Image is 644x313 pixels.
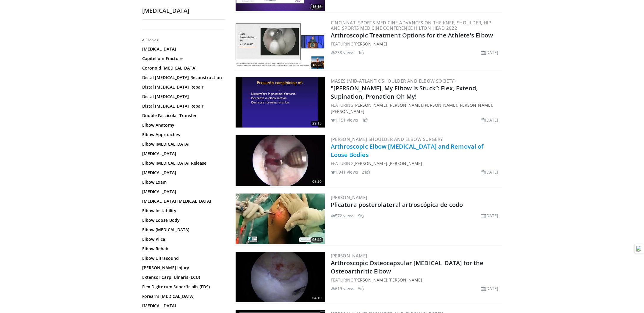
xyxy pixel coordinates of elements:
[142,151,222,157] a: [MEDICAL_DATA]
[236,135,325,186] img: 521acb55-440b-4875-869f-37cc244b3623.300x170_q85_crop-smart_upscale.jpg
[236,252,325,302] img: 3832bac2-1550-436d-a417-31ecebdde40f.300x170_q85_crop-smart_upscale.jpg
[353,277,387,283] a: [PERSON_NAME]
[481,49,499,56] li: [DATE]
[142,103,222,109] a: Distal [MEDICAL_DATA] Repair
[142,65,222,71] a: Coronoid [MEDICAL_DATA]
[142,56,222,62] a: Capitellum Fracture
[331,201,463,209] a: Plicatura posterolateral artroscópica de codo
[236,19,325,69] a: 16:28
[142,94,222,100] a: Distal [MEDICAL_DATA]
[388,161,422,166] a: [PERSON_NAME]
[481,285,499,292] li: [DATE]
[481,117,499,123] li: [DATE]
[331,102,501,114] div: FEATURING , , , ,
[311,237,323,243] span: 05:42
[458,102,492,108] a: [PERSON_NAME]
[481,169,499,175] li: [DATE]
[236,77,325,128] img: 6f7d79e7-065f-420e-ac8e-060c68cc446a.300x170_q85_crop-smart_upscale.jpg
[142,132,222,138] a: Elbow Approaches
[311,295,323,301] span: 04:10
[331,253,367,259] a: [PERSON_NAME]
[142,113,222,119] a: Double Fascicular Transfer
[331,84,478,100] a: "[PERSON_NAME], My Elbow Is Stuck”: Flex, Extend, Supination, Pronation Oh My!
[142,303,222,309] a: [MEDICAL_DATA]
[331,117,358,123] li: 1,151 views
[331,20,491,31] a: Cincinnati Sports Medicine Advances on the Knee, Shoulder, Hip and Sports Medicine Conference Hil...
[388,102,422,108] a: [PERSON_NAME]
[331,142,484,159] a: Arthroscopic Elbow [MEDICAL_DATA] and Removal of Loose Bodies
[142,284,222,290] a: Flex Digitorum Superficialis (FDS)
[311,4,323,10] span: 15:16
[331,136,443,142] a: [PERSON_NAME] Shoulder and Elbow Surgery
[142,160,222,166] a: Elbow [MEDICAL_DATA] Release
[236,77,325,128] a: 29:15
[142,293,222,299] a: Forearm [MEDICAL_DATA]
[142,179,222,185] a: Elbow Exam
[358,213,364,219] li: 9
[236,252,325,302] a: 04:10
[388,277,422,283] a: [PERSON_NAME]
[358,285,364,292] li: 5
[331,259,484,275] a: Arthroscopic Osteocapsular [MEDICAL_DATA] for the Osteoarthritic Elbow
[331,169,358,175] li: 1,941 views
[362,117,368,123] li: 4
[236,194,325,244] img: fb7995bf-82e1-454b-abc9-883f33a8ee22.300x170_q85_crop-smart_upscale.jpg
[142,7,225,15] h2: [MEDICAL_DATA]
[142,208,222,214] a: Elbow Instability
[331,49,355,56] li: 238 views
[236,135,325,186] a: 08:50
[142,141,222,147] a: Elbow [MEDICAL_DATA]
[236,19,325,69] img: 385681e1-32ca-4b40-8579-4fce7c223562.300x170_q85_crop-smart_upscale.jpg
[331,41,501,47] div: FEATURING
[142,189,222,195] a: [MEDICAL_DATA]
[142,122,222,128] a: Elbow Anatomy
[353,41,387,47] a: [PERSON_NAME]
[142,46,222,52] a: [MEDICAL_DATA]
[331,277,501,283] div: FEATURING ,
[142,84,222,90] a: Distal [MEDICAL_DATA] Repair
[481,213,499,219] li: [DATE]
[142,217,222,223] a: Elbow Loose Body
[142,38,224,43] h2: All Topics:
[142,265,222,271] a: [PERSON_NAME] Injury
[423,102,457,108] a: [PERSON_NAME]
[142,170,222,176] a: [MEDICAL_DATA]
[311,179,323,184] span: 08:50
[142,75,222,81] a: Distal [MEDICAL_DATA] Reconstruction
[142,255,222,261] a: Elbow Ultrasound
[331,213,355,219] li: 572 views
[331,78,456,84] a: MASES (Mid-Atlantic Shoulder and Elbow Society)
[142,236,222,242] a: Elbow Plica
[311,62,323,68] span: 16:28
[331,31,493,39] a: Arthroscopic Treatment Options for the Athlete's Elbow
[353,102,387,108] a: [PERSON_NAME]
[331,108,364,114] a: [PERSON_NAME]
[142,198,222,204] a: [MEDICAL_DATA] [MEDICAL_DATA]
[331,194,367,200] a: [PERSON_NAME]
[142,227,222,233] a: Elbow [MEDICAL_DATA]
[331,285,355,292] li: 619 views
[142,274,222,280] a: Extensor Carpi Ulnaris (ECU)
[236,194,325,244] a: 05:42
[353,161,387,166] a: [PERSON_NAME]
[311,121,323,126] span: 29:15
[142,246,222,252] a: Elbow Rehab
[362,169,370,175] li: 21
[358,49,364,56] li: 1
[331,160,501,166] div: FEATURING ,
